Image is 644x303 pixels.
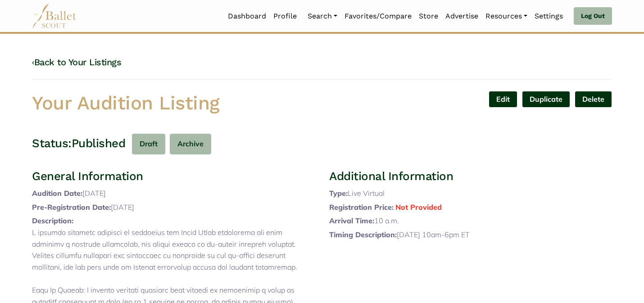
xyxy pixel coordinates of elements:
[531,7,567,26] a: Settings
[329,189,348,198] span: Type:
[224,7,270,26] a: Dashboard
[329,216,374,225] span: Arrival Time:
[32,169,315,184] h3: General Information
[32,136,72,151] h3: Status:
[32,91,315,116] h1: Your Audition Listing
[32,188,315,199] p: [DATE]
[32,56,34,68] code: ‹
[132,134,165,155] button: Draft
[395,203,442,212] span: Not Provided
[329,229,612,241] p: [DATE] 10am-6pm ET
[32,189,82,198] span: Audition Date:
[442,7,482,26] a: Advertise
[574,7,612,25] a: Log Out
[522,91,570,108] a: Duplicate
[415,7,442,26] a: Store
[32,202,315,213] p: [DATE]
[32,57,121,68] a: ‹Back to Your Listings
[341,7,415,26] a: Favorites/Compare
[489,91,517,108] a: Edit
[329,230,397,239] span: Timing Description:
[329,188,612,199] p: Live Virtual
[304,7,341,26] a: Search
[32,203,111,212] span: Pre-Registration Date:
[329,169,612,184] h3: Additional Information
[72,136,126,151] h3: Published
[329,203,394,212] span: Registration Price:
[32,216,73,225] span: Description:
[482,7,531,26] a: Resources
[575,91,612,108] button: Delete
[170,134,211,155] button: Archive
[270,7,300,26] a: Profile
[329,215,612,227] p: 10 a.m.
